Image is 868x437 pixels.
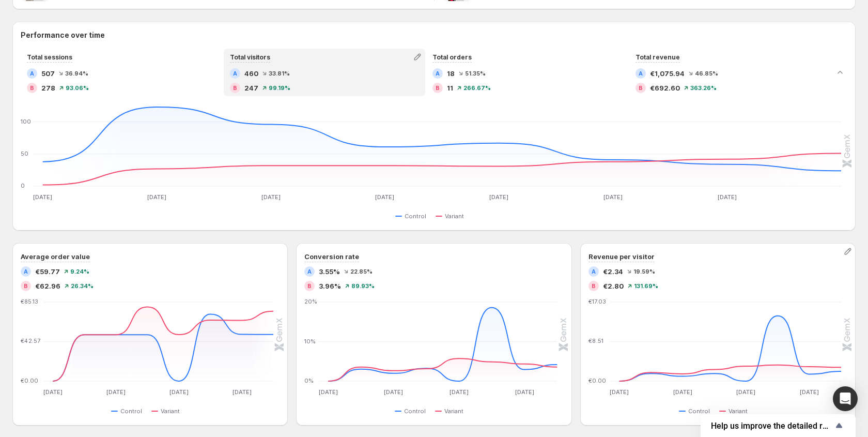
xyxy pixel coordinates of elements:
text: [DATE] [736,388,755,396]
span: 266.67 % [463,85,491,91]
text: €8.51 [588,338,603,345]
h2: A [233,70,237,77]
span: Help us improve the detailed report for A/B campaigns [711,421,833,431]
span: Total sessions [27,53,72,61]
button: Variant [151,405,184,417]
h2: B [307,283,312,289]
span: Control [120,407,142,415]
span: 131.69 % [634,283,658,289]
text: [DATE] [233,388,252,396]
span: 363.26 % [690,85,717,91]
h2: B [436,85,440,91]
text: [DATE] [603,193,623,201]
span: 3.55% [319,266,340,277]
h2: A [30,70,34,77]
h2: A [592,268,596,275]
span: 93.06 % [66,85,89,91]
text: [DATE] [169,388,189,396]
span: 460 [244,68,258,79]
h2: A [639,70,643,77]
span: Variant [729,407,748,415]
text: [DATE] [261,193,281,201]
button: Control [679,405,714,417]
h2: B [233,85,237,91]
text: [DATE] [800,388,819,396]
text: [DATE] [319,388,338,396]
button: Control [395,405,430,417]
span: Variant [445,212,464,220]
span: 46.85 % [695,70,718,77]
text: [DATE] [33,193,52,201]
text: [DATE] [147,193,166,201]
text: [DATE] [375,193,394,201]
span: 247 [244,83,258,93]
text: [DATE] [515,388,534,396]
button: Variant [436,210,468,222]
h3: Conversion rate [304,251,359,262]
button: Control [111,405,146,417]
text: €0.00 [588,377,606,384]
text: [DATE] [450,388,469,396]
span: €2.80 [603,281,624,291]
span: 99.19 % [269,85,290,91]
span: 11 [447,83,453,93]
span: Total orders [432,53,472,61]
span: Control [404,407,426,415]
span: Control [688,407,710,415]
span: 9.24 % [70,268,89,275]
h2: A [436,70,440,77]
text: [DATE] [43,388,63,396]
text: 50 [21,150,28,157]
span: €62.96 [35,281,60,291]
div: Open Intercom Messenger [833,386,858,411]
span: 26.34 % [71,283,94,289]
span: 19.59 % [633,268,655,275]
text: [DATE] [489,193,508,201]
text: €85.13 [21,298,38,305]
text: [DATE] [106,388,126,396]
h2: A [24,268,28,275]
h2: Performance over time [21,30,847,40]
text: [DATE] [384,388,404,396]
button: Variant [719,405,752,417]
span: Variant [444,407,463,415]
button: Collapse chart [833,65,847,80]
span: 36.94 % [65,70,88,77]
text: [DATE] [610,388,629,396]
span: €692.60 [650,83,680,93]
span: €1,075.94 [650,68,685,79]
span: 278 [41,83,55,93]
span: Total visitors [230,53,270,61]
h2: B [592,283,596,289]
text: 0% [304,377,314,384]
text: 10% [304,338,316,345]
text: €0.00 [21,377,38,384]
h2: B [639,85,643,91]
span: 18 [447,68,455,79]
h3: Revenue per visitor [588,251,655,262]
span: €2.34 [603,266,623,277]
h2: A [307,268,312,275]
text: 100 [21,118,31,125]
button: Control [395,210,430,222]
h3: Average order value [21,251,90,262]
h2: B [30,85,34,91]
span: 33.81 % [269,70,290,77]
span: 507 [41,68,55,79]
button: Variant [435,405,468,417]
text: €42.57 [21,338,40,345]
text: [DATE] [718,193,737,201]
span: 22.85 % [350,268,373,275]
text: 20% [304,298,317,305]
span: €59.77 [35,266,60,277]
span: 89.93 % [351,283,375,289]
span: Total revenue [636,53,680,61]
span: Variant [161,407,180,415]
button: Show survey - Help us improve the detailed report for A/B campaigns [711,419,845,432]
text: 0 [21,182,25,189]
text: €17.03 [588,298,606,305]
text: [DATE] [673,388,692,396]
h2: B [24,283,28,289]
span: 3.96% [319,281,341,291]
span: Control [405,212,426,220]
